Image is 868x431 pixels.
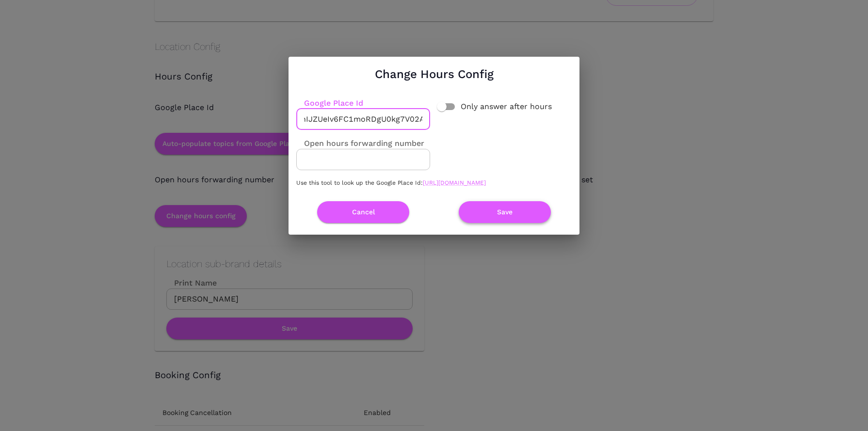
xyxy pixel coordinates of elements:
button: Cancel [317,201,409,223]
p: Use this tool to look up the Google Place Id: [296,178,572,188]
label: Open hours forwarding number [296,138,424,149]
label: Google Place Id [296,97,363,109]
span: Only answer after hours [461,101,552,112]
button: Save [459,201,551,223]
a: [URL][DOMAIN_NAME] [423,179,486,186]
h1: Change Hours Config [375,64,494,84]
